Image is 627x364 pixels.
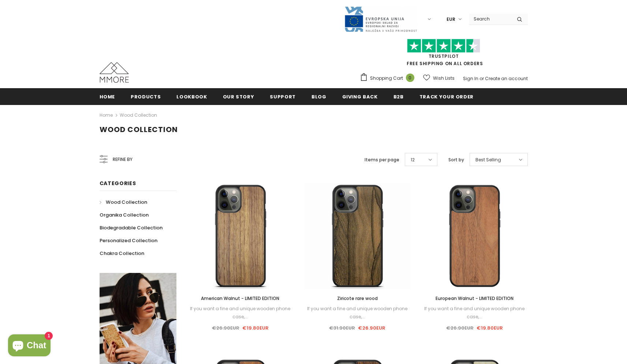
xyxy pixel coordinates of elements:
[447,16,455,23] span: EUR
[100,211,149,218] span: Organika Collection
[176,93,207,100] span: Lookbook
[100,247,144,260] a: Chakra Collection
[370,75,403,82] span: Shopping Cart
[421,294,527,303] a: European Walnut - LIMITED EDITION
[242,324,269,331] span: €19.80EUR
[106,199,147,206] span: Wood Collection
[365,156,399,164] label: Items per page
[100,234,157,247] a: Personalized Collection
[342,93,378,100] span: Giving back
[100,196,147,209] a: Wood Collection
[329,324,355,331] span: €31.90EUR
[131,88,161,105] a: Products
[100,62,129,83] img: MMORE Cases
[411,156,415,164] span: 12
[270,93,296,100] span: support
[311,88,326,105] a: Blog
[448,156,464,164] label: Sort by
[100,88,115,105] a: Home
[270,88,296,105] a: support
[187,305,294,321] div: If you want a fine and unique wooden phone case,...
[477,324,503,331] span: €19.80EUR
[100,209,149,221] a: Organika Collection
[393,88,404,105] a: B2B
[304,294,410,303] a: Ziricote rare wood
[429,53,459,59] a: Trustpilot
[407,39,480,53] img: Trust Pilot Stars
[311,93,326,100] span: Blog
[100,237,157,244] span: Personalized Collection
[469,14,511,24] input: Search Site
[433,75,455,82] span: Wish Lists
[120,112,157,118] a: Wood Collection
[304,305,410,321] div: If you want a fine and unique wooden phone case,...
[419,88,474,105] a: Track your order
[100,111,113,120] a: Home
[419,93,474,100] span: Track your order
[360,42,528,67] span: FREE SHIPPING ON ALL ORDERS
[393,93,404,100] span: B2B
[131,93,161,100] span: Products
[113,155,133,164] span: Refine by
[358,324,385,331] span: €26.90EUR
[406,74,414,82] span: 0
[479,75,484,82] span: or
[212,324,239,331] span: €26.90EUR
[223,93,254,100] span: Our Story
[344,6,417,33] img: Javni Razpis
[223,88,254,105] a: Our Story
[446,324,474,331] span: €26.90EUR
[100,221,163,234] a: Biodegradable Collection
[475,156,501,164] span: Best Selling
[176,88,207,105] a: Lookbook
[187,294,294,303] a: American Walnut - LIMITED EDITION
[342,88,378,105] a: Giving back
[344,16,417,22] a: Javni Razpis
[423,72,455,85] a: Wish Lists
[100,124,178,135] span: Wood Collection
[436,295,514,301] span: European Walnut - LIMITED EDITION
[6,334,53,358] inbox-online-store-chat: Shopify online store chat
[463,75,478,82] a: Sign In
[360,73,418,84] a: Shopping Cart 0
[100,93,115,100] span: Home
[201,295,279,301] span: American Walnut - LIMITED EDITION
[421,305,527,321] div: If you want a fine and unique wooden phone case,...
[485,75,528,82] a: Create an account
[337,295,378,301] span: Ziricote rare wood
[100,224,163,231] span: Biodegradable Collection
[100,250,144,257] span: Chakra Collection
[100,180,136,187] span: Categories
